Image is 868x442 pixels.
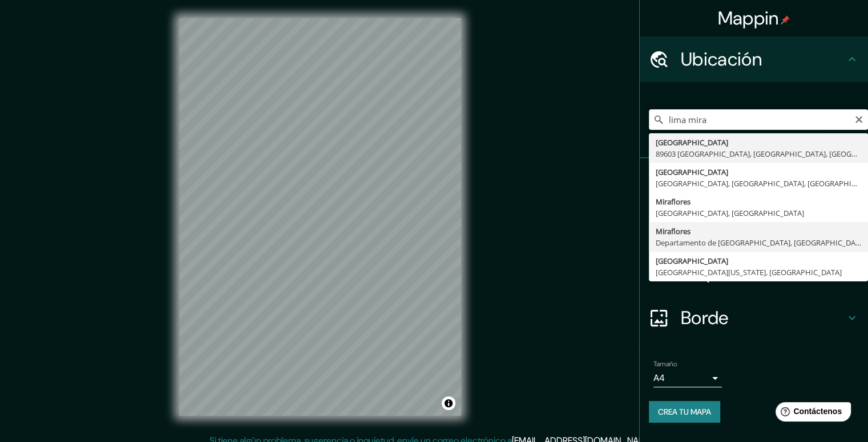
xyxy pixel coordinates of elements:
[656,197,691,207] font: Miraflores
[854,113,863,124] button: Claro
[658,407,711,417] font: Crea tu mapa
[656,267,842,277] font: [GEOGRAPHIC_DATA][US_STATE], [GEOGRAPHIC_DATA]
[640,204,868,249] div: Estilo
[681,47,762,71] font: Ubicación
[649,109,868,130] input: Elige tu ciudad o zona
[681,306,729,330] font: Borde
[656,167,728,177] font: [GEOGRAPHIC_DATA]
[718,6,779,30] font: Mappin
[656,256,728,266] font: [GEOGRAPHIC_DATA]
[640,36,868,82] div: Ubicación
[640,158,868,204] div: Patas
[656,238,866,248] font: Departamento de [GEOGRAPHIC_DATA], [GEOGRAPHIC_DATA]
[766,398,855,429] iframe: Lanzador de widgets de ayuda
[656,208,804,218] font: [GEOGRAPHIC_DATA], [GEOGRAPHIC_DATA]
[640,249,868,295] div: Disposición
[781,15,790,24] img: pin-icon.png
[649,401,720,423] button: Crea tu mapa
[653,369,722,387] div: A4
[656,137,728,148] font: [GEOGRAPHIC_DATA]
[179,18,461,416] canvas: Mapa
[442,396,455,410] button: Activar o desactivar atribución
[640,295,868,341] div: Borde
[653,359,677,369] font: Tamaño
[653,372,665,384] font: A4
[656,226,691,236] font: Miraflores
